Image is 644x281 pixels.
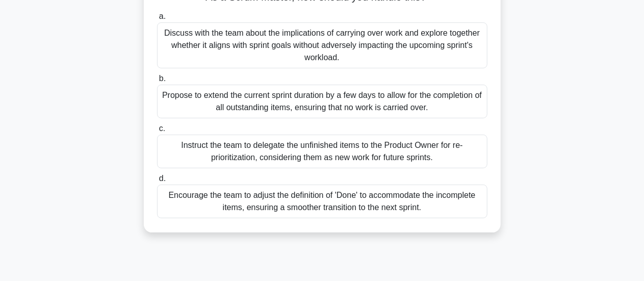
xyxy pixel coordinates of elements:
div: Encourage the team to adjust the definition of 'Done' to accommodate the incomplete items, ensuri... [157,185,487,218]
span: d. [159,174,166,183]
span: a. [159,12,166,20]
span: c. [159,124,165,133]
div: Propose to extend the current sprint duration by a few days to allow for the completion of all ou... [157,85,487,118]
div: Discuss with the team about the implications of carrying over work and explore together whether i... [157,22,487,68]
div: Instruct the team to delegate the unfinished items to the Product Owner for re-prioritization, co... [157,135,487,168]
span: b. [159,74,166,83]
